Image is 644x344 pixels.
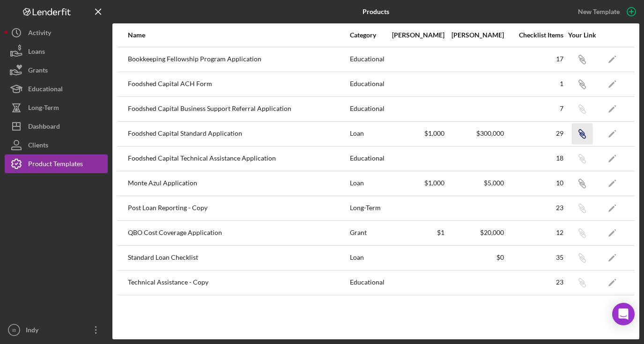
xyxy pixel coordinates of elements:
div: New Template [578,5,620,19]
div: [PERSON_NAME] [386,31,444,39]
div: $5,000 [445,179,504,187]
div: 10 [505,179,563,187]
div: $1,000 [386,179,444,187]
div: Grants [28,61,48,82]
div: Technical Assistance - Copy [128,271,349,294]
text: IB [12,328,16,333]
div: Grant [350,221,385,245]
button: Product Templates [5,154,108,173]
div: 1 [505,80,563,88]
div: $1,000 [386,130,444,137]
div: Post Loan Reporting - Copy [128,197,349,220]
div: Educational [350,271,385,294]
div: Checklist Items [505,31,563,39]
div: Activity [28,23,51,44]
div: 7 [505,105,563,112]
div: 23 [505,278,563,286]
button: Loans [5,42,108,61]
div: 29 [505,130,563,137]
div: 12 [505,229,563,236]
div: $20,000 [445,229,504,236]
button: Clients [5,136,108,154]
div: Educational [350,147,385,170]
div: Foodshed Capital Technical Assistance Application [128,147,349,170]
button: Activity [5,23,108,42]
div: Loans [28,42,45,63]
div: Dashboard [28,117,60,138]
div: Product Templates [28,154,83,176]
div: Foodshed Capital Business Support Referral Application [128,97,349,121]
div: Name [128,31,349,39]
div: $1 [386,229,444,236]
button: IBIndy [PERSON_NAME] [5,321,108,339]
div: [PERSON_NAME] [445,31,504,39]
div: Educational [28,80,63,101]
div: Loan [350,172,385,195]
div: 17 [505,55,563,63]
div: Bookkeeping Fellowship Program Application [128,48,349,71]
button: Dashboard [5,117,108,136]
button: Educational [5,80,108,98]
div: 35 [505,254,563,261]
div: Open Intercom Messenger [612,303,635,325]
div: Standard Loan Checklist [128,246,349,270]
div: Educational [350,48,385,71]
button: Grants [5,61,108,80]
div: QBO Cost Coverage Application [128,221,349,245]
div: Your Link [564,31,600,39]
div: 23 [505,204,563,212]
div: Clients [28,136,48,157]
div: Category [350,31,385,39]
div: Educational [350,97,385,121]
div: Long-Term [28,98,59,119]
div: Monte Azul Application [128,172,349,195]
button: Long-Term [5,98,108,117]
button: New Template [572,5,639,19]
div: Loan [350,246,385,270]
div: Foodshed Capital Standard Application [128,122,349,146]
div: $300,000 [445,130,504,137]
div: Educational [350,73,385,96]
div: Foodshed Capital ACH Form [128,73,349,96]
div: 18 [505,154,563,162]
b: Products [363,8,389,15]
div: Loan [350,122,385,146]
div: Long-Term [350,197,385,220]
div: $0 [445,254,504,261]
